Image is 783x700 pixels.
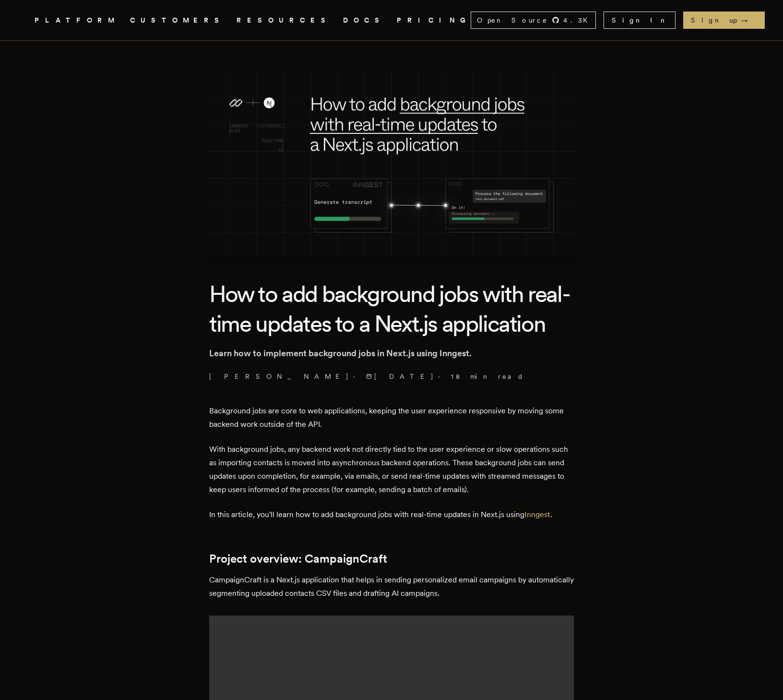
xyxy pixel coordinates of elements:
a: [PERSON_NAME] [209,372,349,381]
span: 18 min read [451,372,524,381]
a: Inngest [524,510,550,519]
a: Sign In [604,12,676,29]
a: DOCS [343,14,385,26]
button: PLATFORM [35,14,119,26]
p: Background jobs are core to web applications, keeping the user experience responsive by moving so... [209,404,574,431]
p: · · [209,372,574,381]
a: CUSTOMERS [130,14,225,26]
p: CampaignCraft is a Next.js application that helps in sending personalized email campaigns by auto... [209,573,574,600]
button: RESOURCES [237,14,332,26]
a: PRICING [397,14,471,26]
h1: How to add background jobs with real-time updates to a Next.js application [209,279,574,339]
h2: Project overview: CampaignCraft [209,552,574,566]
span: 4.3 K [563,15,593,25]
span: → [741,15,757,25]
p: In this article, you'll learn how to add background jobs with real-time updates in Next.js using . [209,508,574,521]
p: With background jobs, any backend work not directly tied to the user experience or slow operation... [209,443,574,496]
span: Open Source [477,15,548,25]
span: [DATE] [366,372,434,381]
p: Learn how to implement background jobs in Next.js using Inngest. [209,347,574,360]
a: Sign up [683,12,765,29]
img: Featured image for How to add background jobs with real-time updates to a Next.js application blo... [207,72,576,256]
